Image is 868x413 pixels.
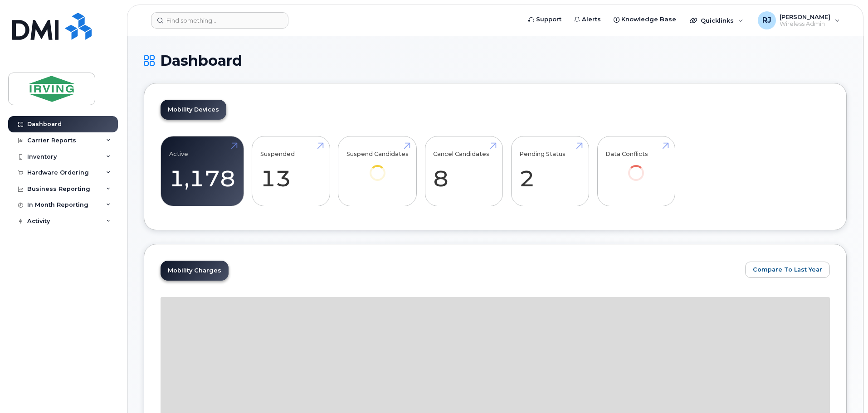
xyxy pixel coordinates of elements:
a: Mobility Charges [161,261,229,281]
a: Data Conflicts [605,141,667,194]
a: Suspend Candidates [346,141,409,194]
a: Pending Status 2 [519,141,580,201]
span: Compare To Last Year [753,265,822,274]
a: Mobility Devices [161,100,226,120]
a: Active 1,178 [169,141,235,201]
h1: Dashboard [144,53,847,68]
button: Compare To Last Year [745,262,830,278]
a: Cancel Candidates 8 [433,141,494,201]
a: Suspended 13 [260,141,322,201]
